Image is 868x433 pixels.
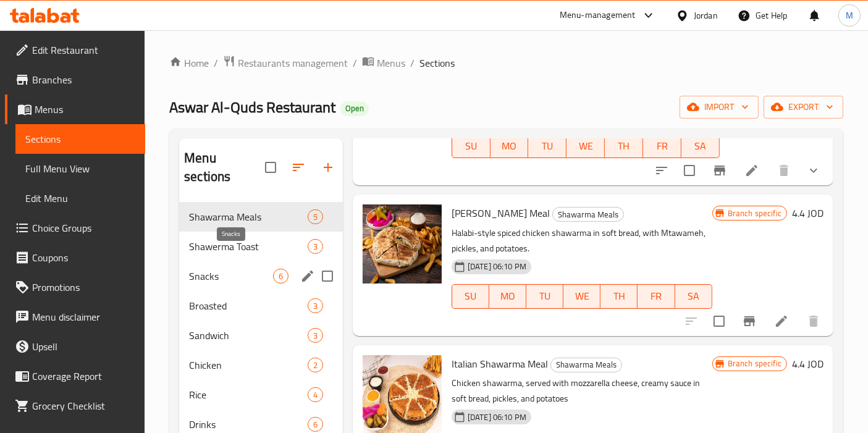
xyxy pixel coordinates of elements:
[744,163,759,178] a: Edit menu item
[313,153,343,182] button: Add section
[32,309,135,324] span: Menu disclaimer
[189,417,308,432] span: Drinks
[35,102,135,117] span: Menus
[452,284,489,309] button: SU
[5,332,145,361] a: Upsell
[223,55,348,71] a: Restaurants management
[5,213,145,243] a: Choice Groups
[495,137,524,155] span: MO
[560,8,636,23] div: Menu-management
[675,284,712,309] button: SA
[5,361,145,391] a: Coverage Report
[179,380,343,410] div: Rice4
[238,56,348,70] span: Restaurants management
[377,56,405,70] span: Menus
[689,99,749,115] span: import
[452,355,548,373] span: Italian Shawarma Meal
[189,328,308,343] span: Sandwich
[189,387,308,402] div: Rice
[25,161,135,176] span: Full Menu View
[643,133,681,158] button: FR
[792,355,824,372] h6: 4.4 JOD
[32,280,135,295] span: Promotions
[526,284,563,309] button: TU
[189,209,308,224] span: Shawarma Meals
[528,133,567,158] button: TU
[25,191,135,206] span: Edit Menu
[363,204,442,284] img: Halabi Shawarma Meal
[32,43,135,57] span: Edit Restaurant
[32,221,135,235] span: Choice Groups
[308,241,322,253] span: 3
[491,133,529,158] button: MO
[799,306,828,336] button: delete
[169,56,209,70] a: Home
[258,154,284,180] span: Select all sections
[15,124,145,154] a: Sections
[846,9,853,22] span: M
[184,149,265,186] h2: Menu sections
[494,287,521,305] span: MO
[648,137,676,155] span: FR
[308,300,322,312] span: 3
[551,358,622,372] span: Shawarma Meals
[723,208,786,219] span: Branch specific
[567,133,605,158] button: WE
[563,284,600,309] button: WE
[308,387,323,402] div: items
[605,287,633,305] span: TH
[25,132,135,146] span: Sections
[552,207,624,222] div: Shawarma Meals
[308,419,322,431] span: 6
[550,358,622,372] div: Shawarma Meals
[5,272,145,302] a: Promotions
[452,204,550,222] span: [PERSON_NAME] Meal
[419,56,455,70] span: Sections
[189,358,308,372] span: Chicken
[5,391,145,421] a: Grocery Checklist
[705,156,735,185] button: Branch-specific-item
[32,369,135,384] span: Coverage Report
[676,158,702,183] span: Select to update
[735,306,764,336] button: Branch-specific-item
[686,137,715,155] span: SA
[553,208,623,222] span: Shawarma Meals
[214,56,218,70] li: /
[308,359,322,371] span: 2
[5,35,145,65] a: Edit Restaurant
[531,287,558,305] span: TU
[463,261,531,272] span: [DATE] 06:10 PM
[32,339,135,354] span: Upsell
[681,133,720,158] button: SA
[5,243,145,272] a: Coupons
[605,133,643,158] button: TH
[680,96,759,119] button: import
[610,137,638,155] span: TH
[643,287,670,305] span: FR
[647,156,676,185] button: sort-choices
[189,239,308,254] span: Shawerma Toast
[457,287,484,305] span: SU
[308,209,323,224] div: items
[179,232,343,261] div: Shawerma Toast3
[308,298,323,313] div: items
[308,358,323,372] div: items
[298,267,317,285] button: edit
[489,284,526,309] button: MO
[694,9,718,22] div: Jordan
[179,261,343,291] div: Snacks6edit
[764,96,843,119] button: export
[308,330,322,342] span: 3
[308,211,322,223] span: 5
[769,156,799,185] button: delete
[638,284,675,309] button: FR
[169,55,843,71] nav: breadcrumb
[452,376,712,406] p: Chicken shawarma, served with mozzarella cheese, creamy sauce in soft bread, pickles, and potatoes
[806,163,821,178] svg: Show Choices
[463,411,531,423] span: [DATE] 06:10 PM
[274,271,288,282] span: 6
